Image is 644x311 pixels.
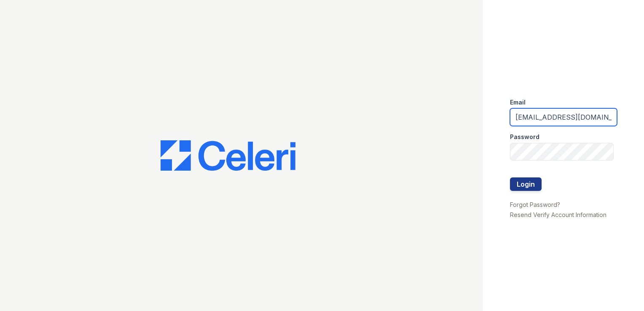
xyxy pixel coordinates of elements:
[510,133,539,141] label: Password
[510,201,560,208] a: Forgot Password?
[510,211,606,218] a: Resend Verify Account Information
[161,140,295,171] img: CE_Logo_Blue-a8612792a0a2168367f1c8372b55b34899dd931a85d93a1a3d3e32e68fde9ad4.png
[510,98,526,107] label: Email
[510,177,542,191] button: Login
